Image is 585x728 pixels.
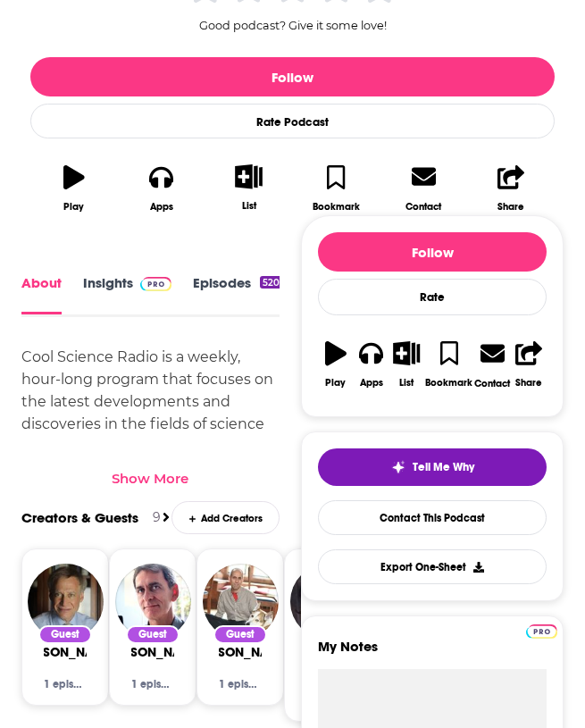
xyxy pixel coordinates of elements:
img: Arik Kershenbaum [203,564,279,640]
a: Contact [380,153,467,223]
div: Rate Podcast [30,104,555,138]
img: Mark Honigsbaum [115,564,191,640]
div: 1 episode [219,678,262,690]
span: Tell Me Why [413,460,474,474]
a: InsightsPodchaser Pro [83,275,171,314]
img: Dr. Ina Park [290,564,366,640]
div: 520 [260,276,282,289]
button: Export One-Sheet [318,549,547,584]
span: [PERSON_NAME] [190,644,291,660]
div: Apps [360,377,383,389]
a: Contact This Podcast [318,500,547,535]
button: Play [318,330,354,400]
button: Bookmark [292,153,380,223]
img: tell me why sparkle [391,460,405,474]
div: List [242,200,256,212]
button: Share [511,330,547,400]
button: Follow [30,57,555,96]
a: About [21,275,62,314]
a: View All [163,509,170,526]
img: Podchaser Pro [140,277,171,291]
div: List [399,377,414,389]
a: Episodes520 [193,275,282,314]
div: Guest [38,625,92,644]
div: Share [515,377,542,389]
a: Arik Kershenbaum [190,644,291,660]
div: 1 episode [131,678,174,690]
button: Play [30,153,118,223]
div: Share [497,201,524,213]
img: Podchaser Pro [526,624,557,639]
button: Apps [118,153,205,223]
button: Follow [318,232,547,272]
img: Jeffrey Kluger [28,564,104,640]
button: Apps [354,330,389,400]
div: Add Creators [171,501,280,534]
button: Share [467,153,555,223]
div: Bookmark [313,201,360,213]
a: Jeffrey Kluger [15,644,116,660]
a: Pro website [526,622,557,639]
div: Contact [474,377,510,389]
span: [PERSON_NAME] [103,644,204,660]
button: List [205,153,293,222]
div: Play [63,201,84,213]
button: List [389,330,425,399]
div: 9 [153,509,161,525]
div: Guest [213,625,267,644]
div: Contact [405,200,441,213]
div: Play [325,377,346,389]
div: Apps [150,201,173,213]
div: Guest [126,625,180,644]
div: Cool Science Radio is a weekly, hour-long program that focuses on the latest developments and dis... [21,346,280,569]
button: Bookmark [424,330,473,400]
label: My Notes [318,638,547,669]
div: Bookmark [425,377,472,389]
a: Contact [473,330,511,400]
div: 1 episode [44,678,87,690]
div: Rate [318,279,547,315]
a: Creators & Guests [21,509,138,526]
span: [PERSON_NAME] [15,644,116,660]
button: tell me why sparkleTell Me Why [318,448,547,486]
span: Good podcast? Give it some love! [199,19,387,32]
a: Mark Honigsbaum [103,644,204,660]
